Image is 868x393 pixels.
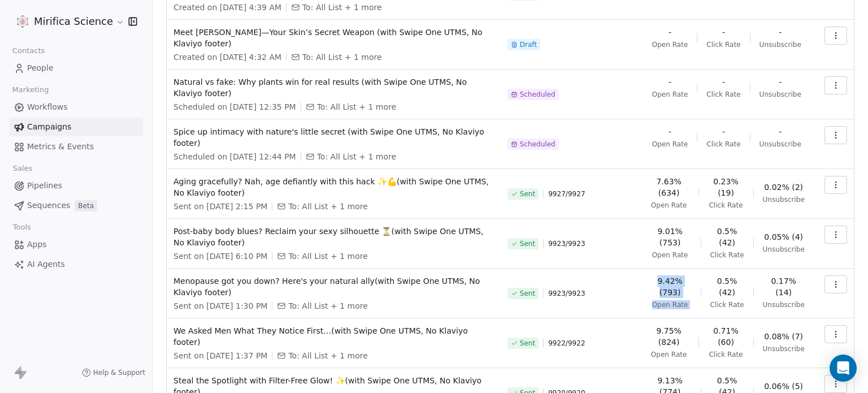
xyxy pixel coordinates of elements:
[288,201,367,212] span: To: All List + 1 more
[763,344,805,353] span: Unsubscribe
[288,350,367,361] span: To: All List + 1 more
[173,350,267,361] span: Sent on [DATE] 1:37 PM
[9,59,143,77] a: People
[759,40,801,49] span: Unsubscribe
[708,325,744,348] span: 0.71% (60)
[173,151,296,162] span: Scheduled on [DATE] 12:44 PM
[669,27,671,38] span: -
[548,239,585,248] span: 9923 / 9923
[14,12,120,31] button: Mirifica Science
[764,231,803,243] span: 0.05% (4)
[520,239,535,248] span: Sent
[34,14,113,29] span: Mirifica Science
[706,140,740,149] span: Click Rate
[9,196,143,215] a: SequencesBeta
[288,251,367,262] span: To: All List + 1 more
[764,331,803,342] span: 0.08% (7)
[763,245,805,254] span: Unsubscribe
[652,140,688,149] span: Open Rate
[763,275,805,298] span: 0.17% (14)
[9,98,143,116] a: Workflows
[779,27,782,38] span: -
[722,76,725,88] span: -
[722,27,725,38] span: -
[7,42,50,59] span: Contacts
[649,325,689,348] span: 9.75% (824)
[27,62,54,74] span: People
[652,300,688,309] span: Open Rate
[173,2,281,13] span: Created on [DATE] 4:39 AM
[710,251,744,260] span: Click Rate
[710,275,744,298] span: 0.5% (42)
[173,101,296,113] span: Scheduled on [DATE] 12:35 PM
[706,90,740,99] span: Click Rate
[548,339,585,348] span: 9922 / 9922
[669,76,671,88] span: -
[173,176,494,198] span: Aging gracefully? Nah, age defiantly with this hack ✨💪(with Swipe One UTMS, No Klaviyo footer)
[520,40,537,49] span: Draft
[649,176,689,198] span: 7.63% (634)
[708,176,744,198] span: 0.23% (19)
[520,140,555,149] span: Scheduled
[710,226,744,248] span: 0.5% (42)
[722,126,725,137] span: -
[764,381,803,392] span: 0.06% (5)
[9,137,143,156] a: Metrics & Events
[763,195,805,204] span: Unsubscribe
[7,81,54,98] span: Marketing
[93,368,145,377] span: Help & Support
[8,219,36,236] span: Tools
[173,201,267,212] span: Sent on [DATE] 2:15 PM
[288,300,367,312] span: To: All List + 1 more
[75,200,97,211] span: Beta
[520,90,555,99] span: Scheduled
[649,275,692,298] span: 9.42% (793)
[16,15,29,28] img: MIRIFICA%20science_logo_icon-big.png
[27,258,65,270] span: AI Agents
[173,76,494,99] span: Natural vs fake: Why plants win for real results (with Swipe One UTMS, No Klaviyo footer)
[173,251,267,262] span: Sent on [DATE] 6:10 PM
[763,300,805,309] span: Unsubscribe
[520,289,535,298] span: Sent
[302,51,381,63] span: To: All List + 1 more
[173,226,494,248] span: Post-baby body blues? Reclaim your sexy silhouette ⏳(with Swipe One UTMS, No Klaviyo footer)
[173,275,494,298] span: Menopause got you down? Here's your natural ally(with Swipe One UTMS, No Klaviyo footer)
[27,200,70,211] span: Sequences
[652,40,688,49] span: Open Rate
[82,368,145,377] a: Help & Support
[9,118,143,136] a: Campaigns
[173,126,494,149] span: Spice up intimacy with nature's little secret (with Swipe One UTMS, No Klaviyo footer)
[764,182,803,193] span: 0.02% (2)
[779,126,782,137] span: -
[669,126,671,137] span: -
[173,51,281,63] span: Created on [DATE] 4:32 AM
[27,121,71,133] span: Campaigns
[759,140,801,149] span: Unsubscribe
[779,76,782,88] span: -
[706,40,740,49] span: Click Rate
[709,201,743,210] span: Click Rate
[27,101,68,113] span: Workflows
[830,355,857,382] div: Open Intercom Messenger
[317,151,396,162] span: To: All List + 1 more
[173,325,494,348] span: We Asked Men What They Notice First…(with Swipe One UTMS, No Klaviyo footer)
[9,255,143,274] a: AI Agents
[520,189,535,198] span: Sent
[9,235,143,254] a: Apps
[548,289,585,298] span: 9923 / 9923
[27,141,94,153] span: Metrics & Events
[649,226,692,248] span: 9.01% (753)
[651,350,687,359] span: Open Rate
[173,27,494,49] span: Meet [PERSON_NAME]—Your Skin’s Secret Weapon (with Swipe One UTMS, No Klaviyo footer)
[9,176,143,195] a: Pipelines
[8,160,37,177] span: Sales
[27,180,62,192] span: Pipelines
[520,339,535,348] span: Sent
[759,90,801,99] span: Unsubscribe
[710,300,744,309] span: Click Rate
[652,90,688,99] span: Open Rate
[652,251,688,260] span: Open Rate
[27,239,47,251] span: Apps
[302,2,381,13] span: To: All List + 1 more
[709,350,743,359] span: Click Rate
